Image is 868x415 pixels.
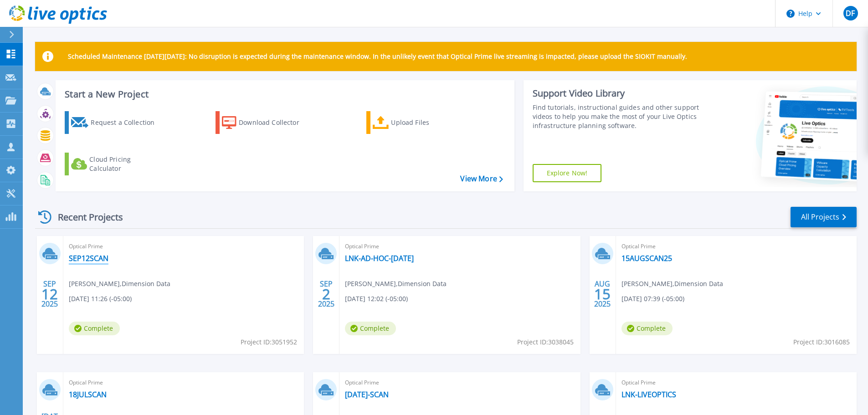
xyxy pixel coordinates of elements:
[69,241,298,251] span: Optical Prime
[69,254,108,263] a: SEP12SCAN
[91,113,164,132] div: Request a Collection
[41,290,58,298] span: 12
[345,390,389,399] a: [DATE]-SCAN
[621,294,684,304] span: [DATE] 07:39 (-05:00)
[621,254,672,263] a: 15AUGSCAN25
[621,241,851,251] span: Optical Prime
[533,103,703,130] div: Find tutorials, instructional guides and other support videos to help you make the most of your L...
[345,279,447,289] span: [PERSON_NAME] , Dimension Data
[239,113,312,132] div: Download Collector
[366,111,468,134] a: Upload Files
[621,378,851,388] span: Optical Prime
[69,378,298,388] span: Optical Prime
[322,290,330,298] span: 2
[345,241,575,251] span: Optical Prime
[345,378,575,388] span: Optical Prime
[345,294,408,304] span: [DATE] 12:02 (-05:00)
[69,390,107,399] a: 18JULSCAN
[460,174,503,183] a: View More
[594,290,611,298] span: 15
[241,337,297,347] span: Project ID: 3051952
[69,322,120,335] span: Complete
[621,279,723,289] span: [PERSON_NAME] , Dimension Data
[65,153,166,175] a: Cloud Pricing Calculator
[345,322,396,335] span: Complete
[89,155,162,173] div: Cloud Pricing Calculator
[318,277,335,311] div: SEP 2025
[69,294,132,304] span: [DATE] 11:26 (-05:00)
[594,277,611,311] div: AUG 2025
[846,10,855,17] span: DF
[68,53,687,60] p: Scheduled Maintenance [DATE][DATE]: No disruption is expected during the maintenance window. In t...
[517,337,574,347] span: Project ID: 3038045
[391,113,464,132] div: Upload Files
[216,111,317,134] a: Download Collector
[65,89,503,99] h3: Start a New Project
[793,337,850,347] span: Project ID: 3016085
[65,111,166,134] a: Request a Collection
[533,164,602,182] a: Explore Now!
[791,207,857,227] a: All Projects
[621,390,676,399] a: LNK-LIVEOPTICS
[69,279,170,289] span: [PERSON_NAME] , Dimension Data
[41,277,58,311] div: SEP 2025
[621,322,673,335] span: Complete
[533,87,703,99] div: Support Video Library
[35,206,135,228] div: Recent Projects
[345,254,414,263] a: LNK-AD-HOC-[DATE]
